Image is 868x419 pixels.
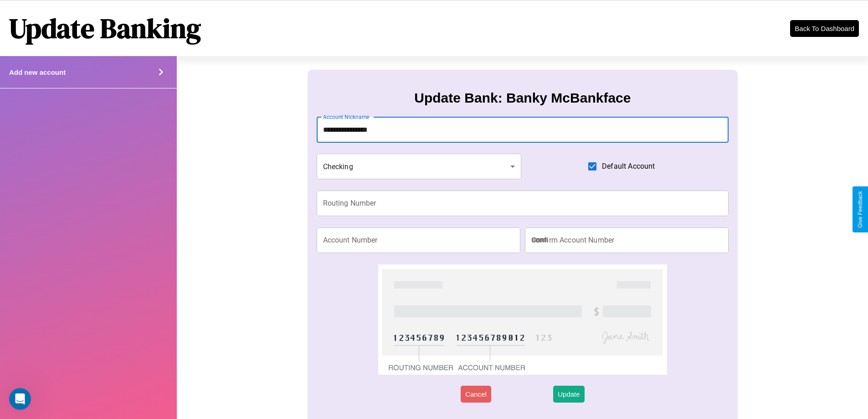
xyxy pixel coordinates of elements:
div: Checking [317,154,522,179]
img: check [378,264,667,375]
iframe: Intercom live chat [9,388,31,410]
h1: Update Banking [9,10,201,47]
button: Cancel [461,386,491,403]
label: Account Nickname [323,113,370,121]
span: Default Account [602,161,655,172]
div: Give Feedback [857,191,863,228]
button: Update [553,386,584,403]
h4: Add new account [9,68,66,76]
button: Back To Dashboard [790,20,859,37]
h3: Update Bank: Banky McBankface [414,90,631,106]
